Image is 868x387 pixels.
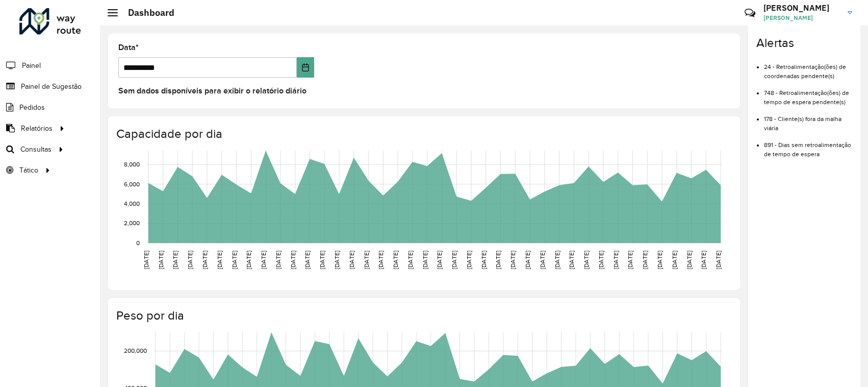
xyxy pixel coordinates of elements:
[304,251,311,269] text: [DATE]
[297,57,314,78] button: Choose Date
[554,251,560,269] text: [DATE]
[143,251,149,269] text: [DATE]
[124,220,140,226] text: 2,000
[509,251,516,269] text: [DATE]
[201,251,208,269] text: [DATE]
[715,251,722,269] text: [DATE]
[116,308,730,323] h4: Peso por dia
[495,251,501,269] text: [DATE]
[348,251,355,269] text: [DATE]
[764,81,852,107] li: 748 - Retroalimentação(ões) de tempo de espera pendente(s)
[231,251,238,269] text: [DATE]
[422,251,428,269] text: [DATE]
[598,251,604,269] text: [DATE]
[627,251,633,269] text: [DATE]
[260,251,267,269] text: [DATE]
[172,251,178,269] text: [DATE]
[124,161,140,167] text: 8,000
[583,251,590,269] text: [DATE]
[392,251,399,269] text: [DATE]
[568,251,575,269] text: [DATE]
[656,251,663,269] text: [DATE]
[700,251,707,269] text: [DATE]
[158,251,164,269] text: [DATE]
[466,251,472,269] text: [DATE]
[275,251,282,269] text: [DATE]
[216,251,223,269] text: [DATE]
[124,200,140,207] text: 4,000
[763,13,840,22] span: [PERSON_NAME]
[612,251,619,269] text: [DATE]
[187,251,193,269] text: [DATE]
[124,180,140,187] text: 6,000
[524,251,531,269] text: [DATE]
[686,251,693,269] text: [DATE]
[764,55,852,81] li: 24 - Retroalimentação(ões) de coordenadas pendente(s)
[451,251,457,269] text: [DATE]
[290,251,296,269] text: [DATE]
[124,347,147,354] text: 200,000
[334,251,340,269] text: [DATE]
[763,3,840,13] h3: [PERSON_NAME]
[20,144,52,155] span: Consultas
[539,251,546,269] text: [DATE]
[136,239,140,246] text: 0
[118,85,307,97] label: Sem dados disponíveis para exibir o relatório diário
[21,81,82,92] span: Painel de Sugestão
[245,251,252,269] text: [DATE]
[764,107,852,133] li: 178 - Cliente(s) fora da malha viária
[671,251,678,269] text: [DATE]
[480,251,487,269] text: [DATE]
[19,102,45,113] span: Pedidos
[407,251,414,269] text: [DATE]
[377,251,384,269] text: [DATE]
[642,251,648,269] text: [DATE]
[363,251,370,269] text: [DATE]
[21,123,53,134] span: Relatórios
[764,133,852,159] li: 891 - Dias sem retroalimentação de tempo de espera
[756,36,852,51] h4: Alertas
[436,251,443,269] text: [DATE]
[319,251,325,269] text: [DATE]
[19,165,38,176] span: Tático
[739,2,761,24] a: Contato Rápido
[22,60,41,71] span: Painel
[118,7,174,18] h2: Dashboard
[118,41,139,54] label: Data
[116,127,730,141] h4: Capacidade por dia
